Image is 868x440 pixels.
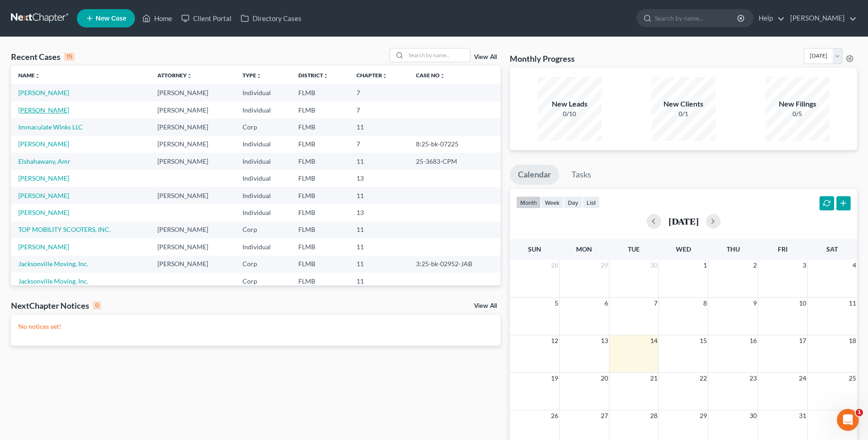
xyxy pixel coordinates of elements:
[291,118,349,135] td: FLMB
[18,140,69,148] a: [PERSON_NAME]
[150,102,235,118] td: [PERSON_NAME]
[409,136,501,153] td: 8:25-bk-07225
[409,256,501,273] td: 3:25-bk-02952-JAB
[18,209,69,216] a: [PERSON_NAME]
[93,301,101,310] div: 0
[291,256,349,273] td: FLMB
[18,225,111,233] a: TOP MOBILITY SCOOTERS, INC.
[349,170,409,187] td: 13
[349,238,409,255] td: 11
[538,109,602,118] div: 0/10
[798,410,807,421] span: 31
[600,373,609,384] span: 20
[11,300,101,311] div: NextChapter Notices
[150,187,235,204] td: [PERSON_NAME]
[752,260,758,271] span: 2
[18,192,69,199] a: [PERSON_NAME]
[235,136,291,153] td: Individual
[349,84,409,101] td: 7
[291,153,349,170] td: FLMB
[349,102,409,118] td: 7
[235,204,291,221] td: Individual
[649,410,658,421] span: 28
[349,256,409,273] td: 11
[856,409,863,416] span: 1
[826,245,838,253] span: Sat
[600,335,609,346] span: 13
[852,260,857,271] span: 4
[349,273,409,290] td: 11
[256,73,262,79] i: unfold_more
[564,196,582,209] button: day
[18,174,69,182] a: [PERSON_NAME]
[653,298,658,309] span: 7
[848,373,857,384] span: 25
[510,165,559,185] a: Calendar
[291,221,349,238] td: FLMB
[291,102,349,118] td: FLMB
[150,84,235,101] td: [PERSON_NAME]
[18,106,69,114] a: [PERSON_NAME]
[235,170,291,187] td: Individual
[236,10,306,27] a: Directory Cases
[702,260,708,271] span: 1
[18,260,88,268] a: Jacksonville Moving, Inc.
[235,238,291,255] td: Individual
[409,153,501,170] td: 25-3683-CPM
[235,256,291,273] td: Corp
[349,153,409,170] td: 11
[554,298,559,309] span: 5
[406,48,470,62] input: Search by name...
[235,84,291,101] td: Individual
[837,409,859,431] iframe: Intercom live chat
[655,10,739,27] input: Search by name...
[150,153,235,170] td: [PERSON_NAME]
[766,109,830,118] div: 0/5
[235,187,291,204] td: Individual
[538,99,602,109] div: New Leads
[749,335,758,346] span: 16
[349,204,409,221] td: 13
[11,51,75,62] div: Recent Cases
[510,53,575,64] h3: Monthly Progress
[628,245,640,253] span: Tue
[848,335,857,346] span: 18
[550,335,559,346] span: 12
[749,410,758,421] span: 30
[550,260,559,271] span: 28
[349,221,409,238] td: 11
[18,277,88,285] a: Jacksonville Moving, Inc.
[541,196,564,209] button: week
[676,245,691,253] span: Wed
[187,73,192,79] i: unfold_more
[157,72,192,79] a: Attorneyunfold_more
[96,15,126,22] span: New Case
[18,123,83,131] a: Immaculate Winks LLC
[235,273,291,290] td: Corp
[138,10,177,27] a: Home
[752,298,758,309] span: 9
[786,10,857,27] a: [PERSON_NAME]
[298,72,329,79] a: Districtunfold_more
[474,303,497,309] a: View All
[235,221,291,238] td: Corp
[528,245,541,253] span: Sun
[649,373,658,384] span: 21
[702,298,708,309] span: 8
[291,273,349,290] td: FLMB
[516,196,541,209] button: month
[291,170,349,187] td: FLMB
[291,238,349,255] td: FLMB
[150,221,235,238] td: [PERSON_NAME]
[669,216,699,226] h2: [DATE]
[18,322,493,331] p: No notices yet!
[649,260,658,271] span: 30
[600,410,609,421] span: 27
[235,153,291,170] td: Individual
[291,187,349,204] td: FLMB
[699,410,708,421] span: 29
[550,410,559,421] span: 26
[235,118,291,135] td: Corp
[243,72,262,79] a: Typeunfold_more
[150,136,235,153] td: [PERSON_NAME]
